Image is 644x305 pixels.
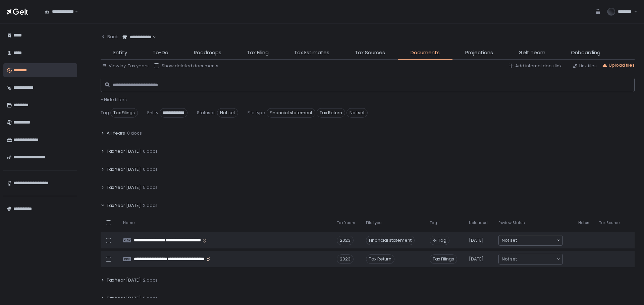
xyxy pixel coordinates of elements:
span: Projections [465,49,493,57]
span: Notes [578,220,589,225]
span: Tax Years [337,220,355,225]
span: [DATE] [469,256,484,262]
div: Search for option [40,5,78,19]
span: Not set [502,237,517,244]
span: Statuses [197,110,216,116]
span: Tax Filing [247,49,269,57]
div: Tax Return [366,254,394,264]
input: Search for option [517,237,556,244]
span: 5 docs [143,184,158,190]
span: Tax Filings [110,108,138,118]
span: File type [366,220,381,225]
button: Upload files [602,62,635,68]
span: Not set [217,108,238,118]
span: Not set [502,256,517,262]
span: Tax Year [DATE] [107,148,141,154]
span: 0 docs [143,166,158,172]
span: Tax Estimates [294,49,329,57]
span: Tax Year [DATE] [107,184,141,190]
button: View by: Tax years [102,63,149,69]
span: Tax Year [DATE] [107,295,141,301]
span: Tag [101,110,109,116]
span: Documents [411,49,440,57]
span: Financial statement [267,108,315,118]
span: File type [248,110,265,116]
span: Name [123,220,135,225]
span: Roadmaps [194,49,221,57]
input: Search for option [74,8,74,15]
span: [DATE] [469,237,484,243]
span: To-Do [153,49,168,57]
button: Add internal docs link [508,63,562,69]
div: Search for option [499,254,562,264]
span: Tax Year [DATE] [107,166,141,172]
div: Back [101,34,118,40]
button: Link files [573,63,597,69]
span: Review Status [498,220,525,225]
span: Tag [438,237,446,243]
span: Tag [430,220,437,225]
button: - Hide filters [101,97,127,103]
div: 2023 [337,236,354,245]
button: Back [101,30,118,44]
span: Entity [113,49,127,57]
span: 2 docs [143,277,158,283]
span: 0 docs [143,148,158,154]
span: Tax Source [599,220,620,225]
span: Tax Year [DATE] [107,277,141,283]
span: Tax Filings [430,254,457,264]
span: Onboarding [571,49,600,57]
input: Search for option [152,34,152,41]
span: 2 docs [143,203,158,209]
span: Uploaded [469,220,488,225]
span: All Years [107,130,125,136]
span: Tax Year [DATE] [107,203,141,209]
span: Tax Sources [355,49,385,57]
span: Gelt Team [519,49,545,57]
span: 0 docs [127,130,142,136]
div: 2023 [337,254,354,264]
span: 0 docs [143,295,158,301]
input: Search for option [517,256,556,262]
span: Entity [147,110,158,116]
div: Search for option [499,235,562,245]
div: Search for option [118,30,156,44]
span: Not set [346,108,368,118]
span: Tax Return [317,108,345,118]
div: Financial statement [366,236,415,245]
